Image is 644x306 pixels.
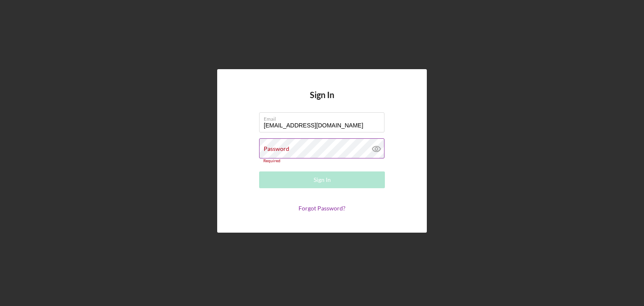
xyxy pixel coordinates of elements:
[299,205,345,212] a: Forgot Password?
[264,145,289,152] label: Password
[259,171,385,188] button: Sign In
[264,113,384,122] label: Email
[314,171,331,188] div: Sign In
[310,90,334,112] h4: Sign In
[259,158,385,163] div: Required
